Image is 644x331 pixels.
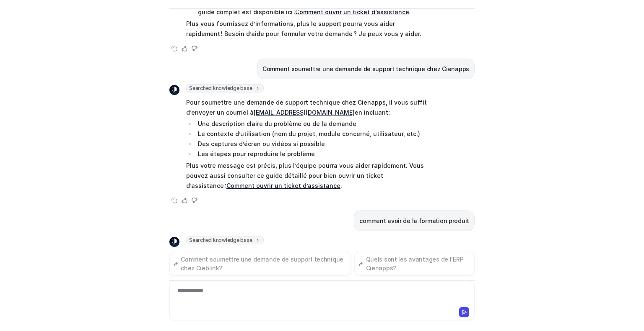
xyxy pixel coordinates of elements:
[262,64,469,74] p: Comment soumettre une demande de support technique chez Cienapps
[226,182,340,189] a: Comment ouvrir un ticket d’assistance
[186,84,264,92] span: Searched knowledge base
[186,236,264,244] span: Searched knowledge base
[169,237,179,247] img: Widget
[195,129,431,139] li: Le contexte d’utilisation (nom du projet, module concerné, utilisateur, etc.)
[169,252,351,275] button: Comment soumettre une demande de support technique chez Cieblink?
[186,161,431,191] p: Plus votre message est précis, plus l’équipe pourra vous aider rapidement. Vous pouvez aussi cons...
[186,19,431,39] p: Plus vous fournissez d’informations, plus le support pourra vous aider rapidement ! Besoin d’aide...
[354,252,475,275] button: Quels sont les avantages de l'ERP Cienapps?
[195,139,431,149] li: Des captures d’écran ou vidéos si possible
[169,85,179,95] img: Widget
[195,149,431,159] li: Les étapes pour reproduire le problème
[186,249,431,269] p: Pour obtenir de la formation sur le produit Cienapps, plusieurs options s’offrent à vous :
[254,109,355,116] a: [EMAIL_ADDRESS][DOMAIN_NAME]
[195,119,431,129] li: Une description claire du problème ou de la demande
[295,8,409,15] a: Comment ouvrir un ticket d’assistance
[186,98,431,118] p: Pour soumettre une demande de support technique chez Cienapps, il vous suffit d’envoyer un courri...
[359,216,469,226] p: comment avoir de la formation produit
